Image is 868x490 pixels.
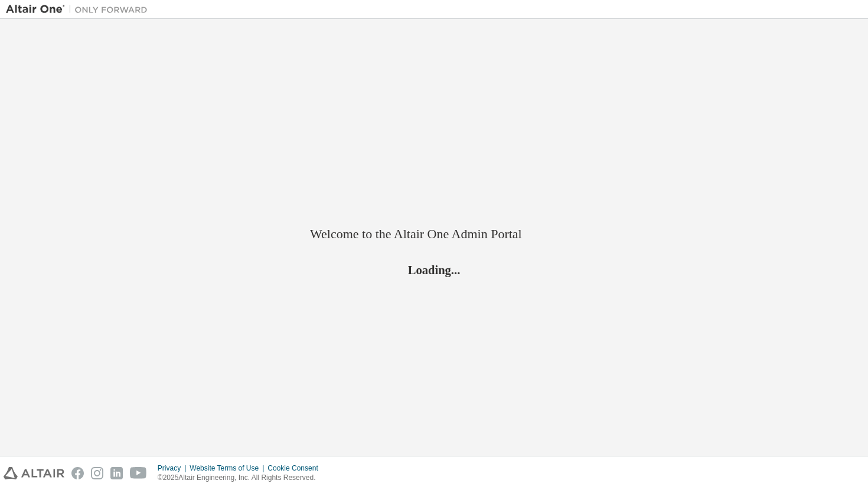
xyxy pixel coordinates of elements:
img: linkedin.svg [110,467,123,479]
img: altair_logo.svg [4,467,64,479]
p: © 2025 Altair Engineering, Inc. All Rights Reserved. [158,473,325,483]
img: youtube.svg [130,467,147,479]
div: Website Terms of Use [190,463,267,473]
div: Cookie Consent [267,463,325,473]
div: Privacy [158,463,190,473]
h2: Loading... [310,262,558,277]
img: Altair One [6,4,154,15]
img: instagram.svg [91,467,103,479]
img: facebook.svg [71,467,84,479]
h2: Welcome to the Altair One Admin Portal [310,226,558,242]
